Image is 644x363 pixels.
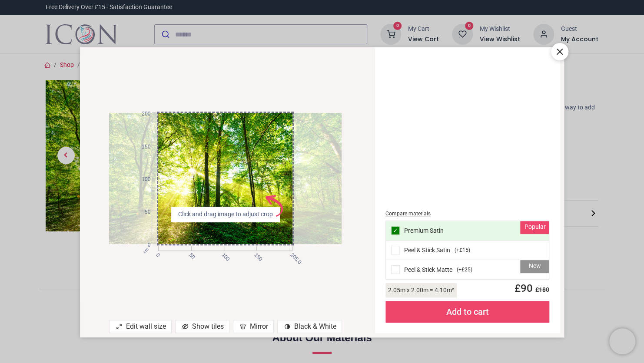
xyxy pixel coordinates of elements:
span: cm [142,247,149,254]
div: Compare materials [385,210,549,218]
div: Peel & Stick Matte [386,260,549,279]
iframe: Brevo live chat [609,328,635,354]
span: 150 [134,143,150,151]
span: Click and drag image to adjust crop [175,210,276,219]
div: Show tiles [175,320,229,333]
span: ( +£25 ) [457,266,472,274]
div: Premium Satin [386,221,549,241]
span: 100 [134,176,150,183]
span: 0 [134,241,150,249]
span: 50 [187,251,193,257]
span: 100 [220,251,226,257]
div: Add to cart [385,301,549,323]
div: Edit wall size [109,320,172,333]
span: 205.0 [289,251,294,257]
span: 0 [154,251,160,257]
span: £ 90 [509,282,549,294]
div: 2.05 m x 2.00 m = 4.10 m² [385,283,457,297]
div: New [520,260,549,273]
div: Popular [520,221,549,234]
div: Black & White [277,320,342,333]
span: 200 [134,110,150,118]
span: ✓ [393,228,398,234]
div: Peel & Stick Satin [386,241,549,260]
span: ( +£15 ) [455,247,470,254]
span: 50 [134,208,150,216]
span: 150 [252,251,258,257]
span: £ 180 [533,286,549,293]
div: Mirror [233,320,274,333]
